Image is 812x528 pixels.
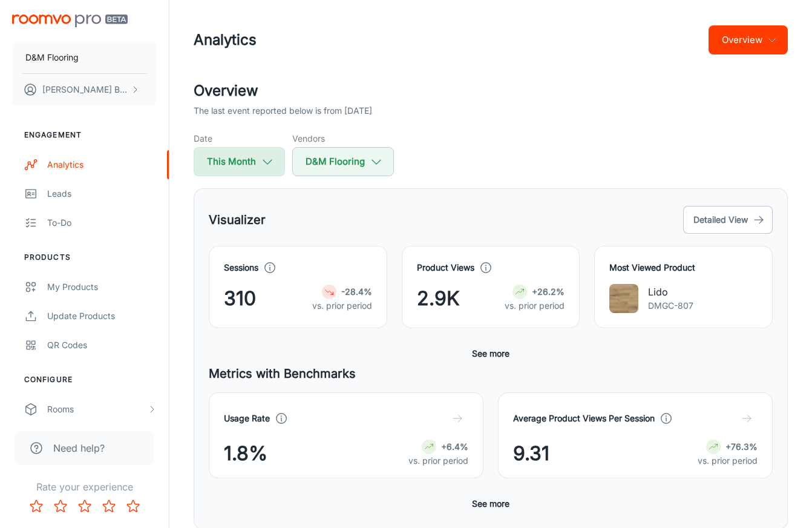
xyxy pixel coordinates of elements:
h5: Date [194,132,285,145]
button: Rate 4 star [97,494,121,518]
strong: -28.4% [341,286,372,297]
div: Update Products [47,309,157,323]
p: vs. prior period [505,299,565,312]
div: Analytics [47,158,157,171]
p: [PERSON_NAME] Bunkhong [42,83,128,96]
p: vs. prior period [698,454,758,467]
strong: +26.2% [532,286,565,297]
h4: Sessions [224,261,258,274]
strong: +76.3% [725,441,758,452]
button: This Month [194,147,285,176]
button: Rate 1 star [24,494,48,518]
h2: Overview [194,80,788,102]
button: Rate 5 star [121,494,145,518]
h4: Average Product Views Per Session [513,412,655,425]
h4: Product Views [417,261,474,274]
span: 310 [224,284,256,313]
img: Roomvo PRO Beta [12,15,128,27]
div: To-do [47,216,157,229]
strong: +6.4% [441,441,468,452]
p: The last event reported below is from [DATE] [194,104,372,117]
span: 9.31 [513,439,549,468]
img: Lido [609,284,638,313]
div: Leads [47,187,157,200]
button: [PERSON_NAME] Bunkhong [12,74,157,105]
h5: Vendors [292,132,394,145]
button: Detailed View [683,206,773,234]
div: Rooms [47,403,147,416]
span: 2.9K [417,284,460,313]
div: My Products [47,280,157,294]
button: See more [467,343,514,365]
button: Rate 2 star [48,494,73,518]
p: DMGC-807 [648,299,693,312]
h4: Usage Rate [224,412,270,425]
p: vs. prior period [408,454,468,467]
h1: Analytics [194,29,257,51]
p: vs. prior period [312,299,372,312]
h5: Metrics with Benchmarks [209,365,773,383]
p: Lido [648,285,693,299]
h4: Most Viewed Product [609,261,758,274]
button: D&M Flooring [12,42,157,73]
button: D&M Flooring [292,147,394,176]
p: Rate your experience [10,480,159,494]
h5: Visualizer [209,211,266,229]
button: Overview [709,25,788,54]
span: Need help? [53,441,105,455]
button: Rate 3 star [73,494,97,518]
span: 1.8% [224,439,267,468]
div: QR Codes [47,338,157,352]
button: See more [467,493,514,515]
p: D&M Flooring [25,51,79,64]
